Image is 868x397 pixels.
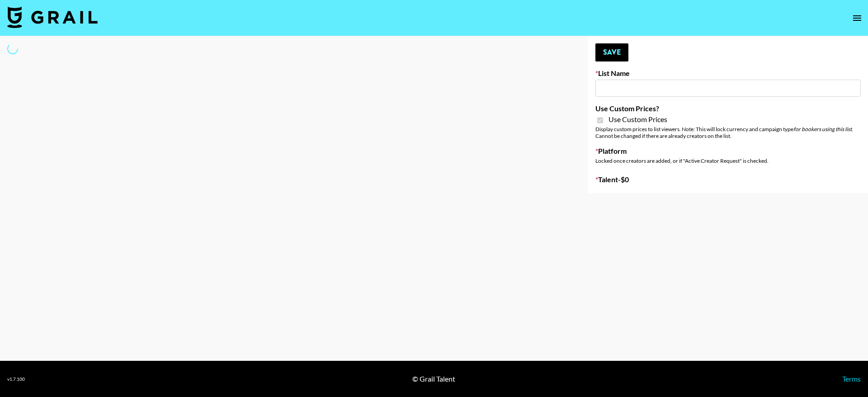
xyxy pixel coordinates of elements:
div: v 1.7.100 [7,376,25,382]
label: Use Custom Prices? [595,104,861,113]
label: List Name [595,69,861,78]
img: Grail Talent [7,6,98,28]
div: Locked once creators are added, or if "Active Creator Request" is checked. [595,157,861,164]
div: © Grail Talent [412,374,455,383]
a: Terms [842,374,861,383]
label: Talent - $ 0 [595,175,861,184]
span: Use Custom Prices [609,115,667,124]
div: Display custom prices to list viewers. Note: This will lock currency and campaign type . Cannot b... [595,126,861,139]
button: Save [595,43,628,61]
label: Platform [595,147,861,156]
em: for bookers using this list [793,126,852,132]
button: open drawer [848,9,866,27]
